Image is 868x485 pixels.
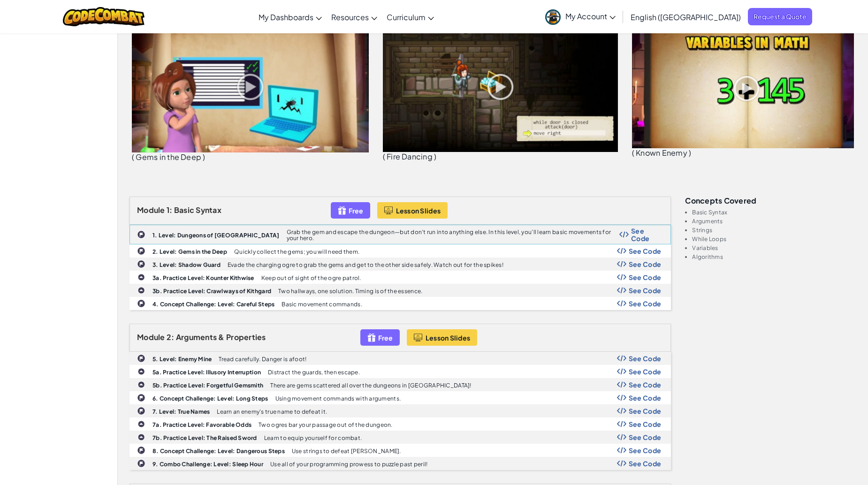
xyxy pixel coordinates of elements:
[748,8,812,25] span: Request a Quote
[617,394,626,401] img: Show Code Logo
[407,329,478,346] button: Lesson Slides
[617,381,626,388] img: Show Code Logo
[617,274,626,280] img: Show Code Logo
[167,205,173,215] span: 1:
[152,301,274,308] b: 4. Concept Challenge: Level: Careful Steps
[632,148,634,158] span: (
[282,301,362,307] p: Basic movement commands.
[261,275,361,281] p: Keep out of sight of the ogre patrol.
[129,417,671,431] a: 7a. Practice Level: Favorable Odds Two ogres bar your passage out of the dungeon. Show Code Logo ...
[617,300,626,307] img: Show Code Logo
[629,260,662,268] span: See Code
[259,12,313,22] span: My Dashboards
[137,420,145,428] img: IconPracticeLevel.svg
[137,407,145,415] img: IconChallengeLevel.svg
[132,20,369,152] img: basic_syntax_unlocked.png
[137,299,145,308] img: IconChallengeLevel.svg
[137,354,145,363] img: IconChallengeLevel.svg
[137,446,145,455] img: IconChallengeLevel.svg
[692,218,856,224] li: Arguments
[152,395,268,402] b: 6. Concept Challenge: Level: Long Steps
[692,245,856,251] li: Variables
[129,457,671,470] a: 9. Combo Challenge: Level: Sleep Hour Use all of your programming prowess to puzzle past peril! S...
[629,300,662,307] span: See Code
[292,448,401,454] p: Use strings to defeat [PERSON_NAME].
[629,273,662,281] span: See Code
[617,447,626,454] img: Show Code Logo
[152,369,261,376] b: 5a. Practice Level: Illusory Interruption
[268,369,360,375] p: Distract the guards, then escape.
[152,434,257,441] b: 7b. Practice Level: The Raised Sword
[137,230,145,239] img: IconChallengeLevel.svg
[167,332,175,342] span: 2:
[629,355,662,362] span: See Code
[617,408,626,414] img: Show Code Logo
[629,460,662,467] span: See Code
[617,460,626,467] img: Show Code Logo
[152,288,271,295] b: 3b. Practice Level: Crawlways of Kithgard
[137,287,145,294] img: IconPracticeLevel.svg
[152,382,263,389] b: 5b. Practice Level: Forgetful Gemsmith
[129,284,671,297] a: 3b. Practice Level: Crawlways of Kithgard Two hallways, one solution. Timing is of the essence. S...
[619,231,629,238] img: Show Code Logo
[217,409,327,415] p: Learn an enemy's true name to defeat it.
[331,12,369,22] span: Resources
[617,421,626,427] img: Show Code Logo
[129,444,671,457] a: 8. Concept Challenge: Level: Dangerous Steps Use strings to defeat [PERSON_NAME]. Show Code Logo ...
[377,202,448,219] button: Lesson Slides
[617,355,626,362] img: Show Code Logo
[367,332,376,343] img: IconFreeLevelv2.svg
[617,248,626,254] img: Show Code Logo
[137,381,145,388] img: IconPracticeLevel.svg
[137,459,145,468] img: IconChallengeLevel.svg
[176,332,266,342] span: Arguments & Properties
[629,433,662,441] span: See Code
[132,152,134,162] span: (
[152,408,210,415] b: 7. Level: True Names
[617,434,626,440] img: Show Code Logo
[349,207,363,214] span: Free
[129,391,671,404] a: 6. Concept Challenge: Level: Long Steps Using movement commands with arguments. Show Code Logo Se...
[382,4,439,30] a: Curriculum
[203,152,205,162] span: )
[287,229,619,241] p: Grab the gem and escape the dungeon—but don’t run into anything else. In this level, you’ll learn...
[137,433,145,441] img: IconPracticeLevel.svg
[629,420,662,428] span: See Code
[228,262,503,268] p: Evade the charging ogre to grab the gems and get to the other side safely. Watch out for the spikes!
[129,271,671,284] a: 3a. Practice Level: Kounter Kithwise Keep out of sight of the ogre patrol. Show Code Logo See Code
[565,11,616,21] span: My Account
[629,247,662,255] span: See Code
[129,244,671,258] a: 2. Level: Gems in the Deep Quickly collect the gems; you will need them. Show Code Logo See Code
[632,24,854,148] img: variables_unlocked.png
[692,209,856,215] li: Basic Syntax
[129,404,671,417] a: 7. Level: True Names Learn an enemy's true name to defeat it. Show Code Logo See Code
[270,461,427,467] p: Use all of your programming prowess to puzzle past peril!
[152,447,285,455] b: 8. Concept Challenge: Level: Dangerous Steps
[636,148,687,158] span: Known Enemy
[234,249,359,255] p: Quickly collect the gems; you will need them.
[152,356,212,363] b: 5. Level: Enemy Mine
[137,273,145,281] img: IconPracticeLevel.svg
[129,225,671,244] a: 1. Level: Dungeons of [GEOGRAPHIC_DATA] Grab the gem and escape the dungeon—but don’t run into an...
[152,232,280,239] b: 1. Level: Dungeons of [GEOGRAPHIC_DATA]
[137,394,145,402] img: IconChallengeLevel.svg
[629,447,662,454] span: See Code
[174,205,221,215] span: Basic Syntax
[327,4,382,30] a: Resources
[396,207,441,214] span: Lesson Slides
[270,382,471,388] p: There are gems scattered all over the dungeons in [GEOGRAPHIC_DATA]!
[383,20,618,152] img: while_loops_unlocked.png
[689,148,691,158] span: )
[629,368,662,375] span: See Code
[692,227,856,233] li: Strings
[137,260,145,268] img: IconChallengeLevel.svg
[387,152,433,161] span: Fire Dancing
[129,365,671,378] a: 5a. Practice Level: Illusory Interruption Distract the guards, then escape. Show Code Logo See Code
[152,261,221,268] b: 3. Level: Shadow Guard
[254,4,327,30] a: My Dashboards
[629,287,662,294] span: See Code
[129,258,671,271] a: 3. Level: Shadow Guard Evade the charging ogre to grab the gems and get to the other side safely....
[629,381,662,388] span: See Code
